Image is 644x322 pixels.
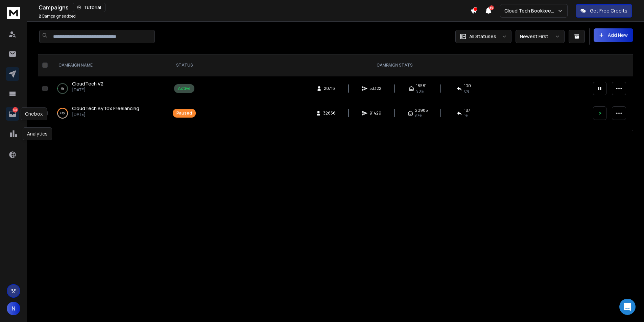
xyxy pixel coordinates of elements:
[50,101,169,126] td: 47%CloudTech By 10x Freelancing[DATE]
[39,14,76,19] p: Campaigns added
[619,299,636,315] div: Open Intercom Messenger
[323,110,336,116] span: 32656
[6,107,19,121] a: 135
[72,105,139,112] a: CloudTech By 10x Freelancing
[50,76,169,101] td: 1%CloudTech V2[DATE]
[369,86,381,91] span: 53322
[169,54,200,76] th: STATUS
[72,105,139,112] span: CloudTech By 10x Freelancing
[73,3,105,12] button: Tutorial
[72,80,103,87] span: CloudTech V2
[50,54,169,76] th: CAMPAIGN NAME
[13,107,18,113] p: 135
[178,86,191,91] div: Active
[176,110,192,116] div: Paused
[590,7,627,14] p: Get Free Credits
[504,7,557,14] p: Cloud Tech Bookkeeping
[7,302,20,315] button: N
[594,28,633,42] button: Add New
[39,13,41,19] span: 2
[72,80,103,87] a: CloudTech V2
[23,127,52,140] div: Analytics
[464,89,469,94] span: 0 %
[72,87,103,93] p: [DATE]
[369,110,381,116] span: 91429
[72,112,139,117] p: [DATE]
[416,83,427,89] span: 18581
[464,113,468,119] span: 1 %
[469,33,496,40] p: All Statuses
[415,108,428,113] span: 20985
[464,83,471,89] span: 100
[39,3,470,12] div: Campaigns
[516,30,565,43] button: Newest First
[489,5,494,10] span: 39
[576,4,632,18] button: Get Free Credits
[416,89,424,94] span: 90 %
[464,108,470,113] span: 187
[200,54,589,76] th: CAMPAIGN STATS
[324,86,335,91] span: 20716
[60,110,65,117] p: 47 %
[61,85,64,92] p: 1 %
[21,107,47,120] div: Onebox
[415,113,422,119] span: 63 %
